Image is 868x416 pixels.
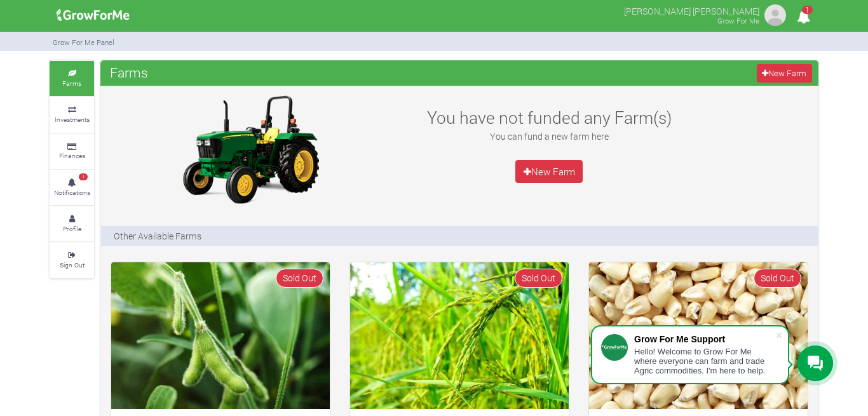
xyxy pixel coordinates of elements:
[50,61,94,96] a: Farms
[515,269,562,287] span: Sold Out
[50,206,94,241] a: Profile
[791,12,816,24] a: 1
[802,6,813,14] span: 1
[763,3,788,28] img: growforme image
[717,16,759,25] small: Grow For Me
[634,347,775,375] div: Hello! Welcome to Grow For Me where everyone can farm and trade Agric commodities. I'm here to help.
[350,262,569,409] img: growforme image
[515,160,583,183] a: New Farm
[111,262,330,409] img: growforme image
[60,260,85,269] small: Sign Out
[754,269,801,287] span: Sold Out
[411,130,687,143] p: You can fund a new farm here
[50,170,94,205] a: 1 Notifications
[791,3,816,31] i: Notifications
[50,134,94,169] a: Finances
[624,3,759,18] p: [PERSON_NAME] [PERSON_NAME]
[52,3,134,28] img: growforme image
[634,334,775,344] div: Grow For Me Support
[54,188,90,197] small: Notifications
[757,64,812,83] a: New Farm
[411,107,687,128] h3: You have not funded any Farm(s)
[50,243,94,278] a: Sign Out
[63,224,81,233] small: Profile
[276,269,323,287] span: Sold Out
[59,151,85,160] small: Finances
[55,115,90,124] small: Investments
[50,97,94,132] a: Investments
[171,92,330,206] img: growforme image
[53,37,114,47] small: Grow For Me Panel
[62,79,81,88] small: Farms
[79,173,88,181] span: 1
[107,60,151,85] span: Farms
[589,262,808,409] img: growforme image
[114,229,201,243] p: Other Available Farms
